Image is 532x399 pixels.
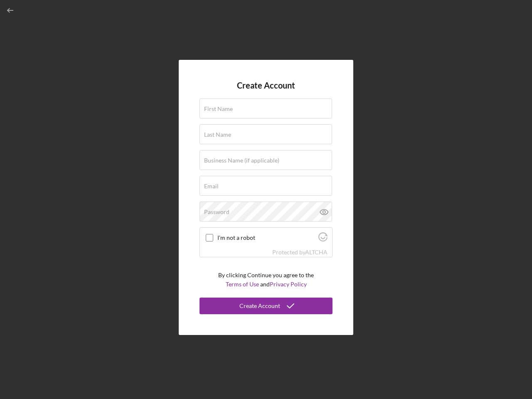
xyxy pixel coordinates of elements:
[226,281,259,288] a: Terms of Use
[305,249,328,256] a: Visit Altcha.org
[270,281,307,288] a: Privacy Policy
[204,106,233,112] label: First Name
[199,298,332,314] button: Create Account
[318,236,328,243] a: Visit Altcha.org
[217,234,316,241] label: I'm not a robot
[272,249,328,256] div: Protected by
[204,183,219,190] label: Email
[239,298,280,314] div: Create Account
[218,271,314,289] p: By clicking Continue you agree to the and
[237,81,295,90] h4: Create Account
[204,209,229,215] label: Password
[204,157,279,164] label: Business Name (if applicable)
[204,131,231,138] label: Last Name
